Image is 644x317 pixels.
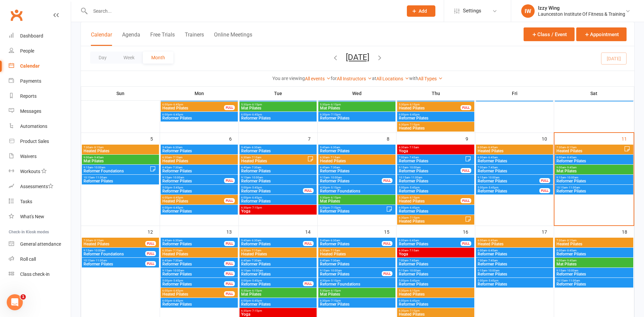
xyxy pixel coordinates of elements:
[622,133,634,144] div: 11
[320,159,394,163] span: Heated Pilates
[461,105,471,110] div: FULL
[9,44,71,59] a: People
[145,241,156,246] div: FULL
[477,176,540,179] span: 9:15am
[396,86,475,100] th: Thu
[320,196,394,199] span: 5:30pm
[346,53,369,62] button: [DATE]
[162,252,236,256] span: Heated Pilates
[7,294,23,310] iframe: Intercom live chat
[330,103,341,106] span: - 6:15pm
[83,176,158,179] span: 10:15am
[372,76,376,81] strong: at
[320,199,394,203] span: Mat Pilates
[542,226,554,237] div: 17
[214,31,252,46] button: Online Meetings
[90,52,115,64] button: Day
[303,241,314,246] div: FULL
[9,267,71,282] a: Class kiosk mode
[172,239,182,242] span: - 6:30am
[398,189,473,193] span: Reformer Pilates
[477,242,552,246] span: Heated Pilates
[83,169,150,173] span: Reformer Foundations
[475,86,554,100] th: Fri
[172,206,183,209] span: - 6:45pm
[241,209,315,213] span: Yoga
[463,3,481,18] span: Settings
[150,133,160,144] div: 5
[20,63,40,69] div: Calendar
[487,146,498,149] span: - 6:45am
[556,242,632,246] span: Heated Pilates
[162,176,224,179] span: 9:15am
[9,194,71,209] a: Tasks
[241,146,315,149] span: 5:45am
[83,159,158,163] span: Mat Pilates
[398,206,473,209] span: 6:00pm
[162,159,236,163] span: Heated Pilates
[20,139,49,144] div: Product Sales
[241,252,315,256] span: Heated Pilates
[320,106,394,110] span: Mat Pilates
[143,52,173,64] button: Month
[408,146,419,149] span: - 7:15am
[162,103,224,106] span: 6:00pm
[556,249,632,252] span: 8:00am
[556,159,632,163] span: Reformer Pilates
[398,113,473,116] span: 6:00pm
[407,5,435,17] button: Add
[320,176,382,179] span: 9:15am
[172,113,183,116] span: - 6:45pm
[83,156,158,159] span: 9:00am
[172,166,182,169] span: - 7:30am
[241,169,315,173] span: Reformer Pilates
[229,133,238,144] div: 6
[477,159,552,163] span: Reformer Pilates
[384,226,396,237] div: 15
[477,252,552,256] span: Reformer Pilates
[320,249,394,252] span: 6:30am
[20,154,37,159] div: Waivers
[162,146,236,149] span: 5:45am
[20,169,40,174] div: Workouts
[20,241,61,247] div: General attendance
[241,196,315,199] span: 6:00pm
[320,252,394,256] span: Heated Pilates
[83,249,146,252] span: 9:15am
[162,196,224,199] span: 6:00pm
[330,186,341,189] span: - 5:15pm
[148,226,160,237] div: 12
[542,133,554,144] div: 10
[398,156,465,159] span: 7:00am
[556,169,632,173] span: Mat Pilates
[398,216,465,219] span: 6:30pm
[251,186,262,189] span: - 5:45pm
[408,156,419,159] span: - 7:45am
[95,176,107,179] span: - 11:00am
[241,179,315,183] span: Reformer Pilates
[556,189,632,193] span: Reformer Pilates
[461,198,471,203] div: FULL
[320,239,382,242] span: 5:45am
[251,166,261,169] span: - 7:30am
[88,6,398,16] input: Search...
[224,198,235,203] div: FULL
[20,256,36,262] div: Roll call
[162,116,236,120] span: Reformer Pilates
[185,31,204,46] button: Trainers
[382,241,392,246] div: FULL
[398,169,461,173] span: Reformer Pilates
[162,113,236,116] span: 6:00pm
[93,146,104,149] span: - 8:15am
[330,206,341,209] span: - 7:15pm
[556,156,632,159] span: 8:00am
[477,146,552,149] span: 6:00am
[329,166,340,169] span: - 7:30am
[83,242,146,246] span: Heated Pilates
[387,133,396,144] div: 8
[162,156,236,159] span: 6:30am
[83,166,150,169] span: 9:15am
[398,199,461,203] span: Heated Pilates
[241,186,303,189] span: 5:00pm
[172,146,182,149] span: - 6:30am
